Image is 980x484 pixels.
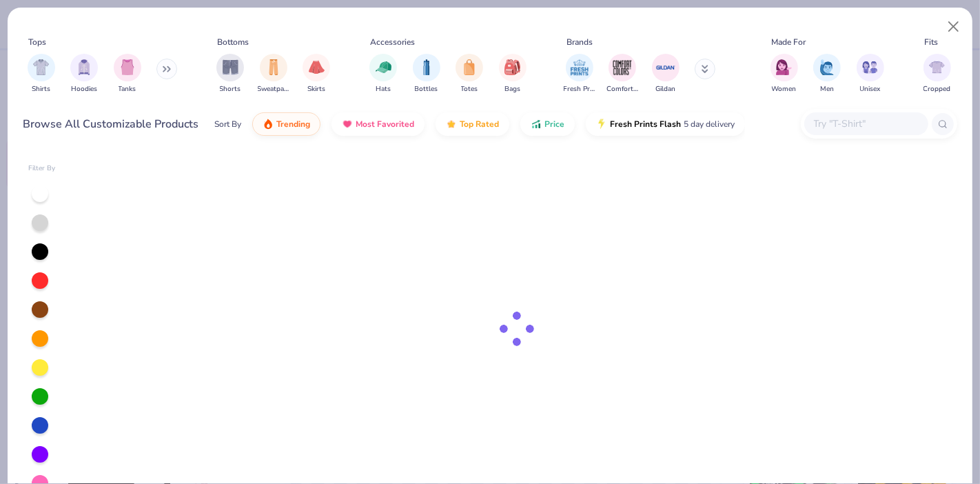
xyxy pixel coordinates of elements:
[520,112,575,136] button: Price
[413,54,440,94] button: filter button
[276,119,310,130] span: Trending
[923,84,951,94] span: Cropped
[860,84,881,94] span: Unisex
[220,84,241,94] span: Shorts
[252,112,320,136] button: Trending
[356,119,414,130] span: Most Favorited
[218,36,249,48] div: Bottoms
[586,112,745,136] button: Fresh Prints Flash5 day delivery
[376,59,391,75] img: Hats Image
[564,54,595,94] button: filter button
[564,84,595,94] span: Fresh Prints
[504,84,520,94] span: Bags
[606,84,638,94] span: Comfort Colors
[120,59,135,75] img: Tanks Image
[28,54,55,94] div: filter for Shirts
[23,116,199,132] div: Browse All Customizable Products
[216,54,244,94] div: filter for Shorts
[342,119,353,130] img: most_fav.gif
[929,59,945,75] img: Cropped Image
[266,59,281,75] img: Sweatpants Image
[820,84,834,94] span: Men
[652,54,680,94] button: filter button
[771,36,806,48] div: Made For
[216,54,244,94] button: filter button
[303,54,330,94] button: filter button
[504,59,520,75] img: Bags Image
[456,54,483,94] button: filter button
[369,54,397,94] button: filter button
[606,54,638,94] button: filter button
[114,54,141,94] button: filter button
[460,119,499,130] span: Top Rated
[331,112,425,136] button: Most Favorited
[923,54,951,94] button: filter button
[819,59,835,75] img: Men Image
[456,54,483,94] div: filter for Totes
[776,59,792,75] img: Women Image
[446,119,457,130] img: TopRated.gif
[610,119,681,130] span: Fresh Prints Flash
[596,119,607,130] img: flash.gif
[857,54,884,94] button: filter button
[566,36,593,48] div: Brands
[652,54,680,94] div: filter for Gildan
[770,54,798,94] button: filter button
[862,59,878,75] img: Unisex Image
[499,54,527,94] div: filter for Bags
[413,54,440,94] div: filter for Bottles
[772,84,797,94] span: Women
[569,57,590,78] img: Fresh Prints Image
[369,54,397,94] div: filter for Hats
[371,36,416,48] div: Accessories
[924,36,938,48] div: Fits
[655,84,675,94] span: Gildan
[214,118,241,130] div: Sort By
[28,54,55,94] button: filter button
[76,59,92,75] img: Hoodies Image
[655,57,676,78] img: Gildan Image
[499,54,527,94] button: filter button
[857,54,884,94] div: filter for Unisex
[114,54,141,94] div: filter for Tanks
[70,54,98,94] button: filter button
[309,59,325,75] img: Skirts Image
[376,84,391,94] span: Hats
[119,84,136,94] span: Tanks
[684,117,735,132] span: 5 day delivery
[461,84,478,94] span: Totes
[258,54,289,94] button: filter button
[612,57,633,78] img: Comfort Colors Image
[415,84,438,94] span: Bottles
[606,54,638,94] div: filter for Comfort Colors
[941,14,967,40] button: Close
[32,84,50,94] span: Shirts
[436,112,509,136] button: Top Rated
[258,84,289,94] span: Sweatpants
[33,59,49,75] img: Shirts Image
[70,54,98,94] div: filter for Hoodies
[462,59,477,75] img: Totes Image
[564,54,595,94] div: filter for Fresh Prints
[813,54,841,94] div: filter for Men
[419,59,434,75] img: Bottles Image
[263,119,274,130] img: trending.gif
[813,116,919,132] input: Try "T-Shirt"
[770,54,798,94] div: filter for Women
[307,84,325,94] span: Skirts
[28,163,56,174] div: Filter By
[223,59,238,75] img: Shorts Image
[923,54,951,94] div: filter for Cropped
[303,54,330,94] div: filter for Skirts
[813,54,841,94] button: filter button
[28,36,46,48] div: Tops
[71,84,97,94] span: Hoodies
[544,119,564,130] span: Price
[258,54,289,94] div: filter for Sweatpants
